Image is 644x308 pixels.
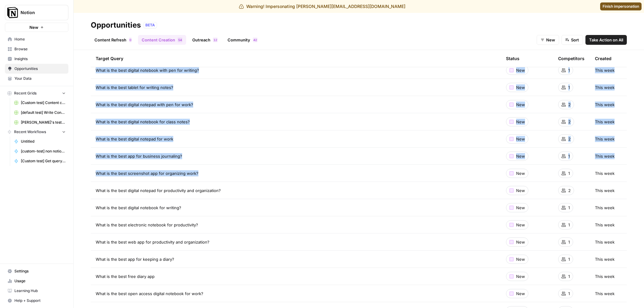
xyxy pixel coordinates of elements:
[5,127,68,137] button: Recent Workflows
[255,37,257,42] span: 2
[516,239,525,245] span: New
[96,170,198,176] span: What is the best screenshot app for organizing work?
[595,256,615,262] span: This week
[14,278,66,284] span: Usage
[11,146,68,156] a: [custom-test] non notion page research
[562,35,583,45] button: Sort
[11,156,68,166] a: [Custom test] Get query fanout from topic
[14,90,36,96] span: Recent Grids
[96,50,496,67] div: Target Query
[568,256,570,262] span: 1
[96,291,203,297] span: What is the best open access digital notebook for work?
[96,136,173,142] span: What is the best digital notepad for work
[21,110,66,115] span: [default test] Write Content Briefs
[5,296,68,306] button: Help + Support
[568,153,570,159] span: 1
[96,187,221,194] span: What is the best digital notepad for productivity and organization?
[568,205,570,211] span: 1
[11,108,68,117] a: [default test] Write Content Briefs
[5,266,68,276] a: Settings
[585,35,627,45] button: Take Action on All
[568,102,571,108] span: 2
[558,50,585,67] div: Competitors
[516,102,525,108] span: New
[595,170,615,176] span: This week
[568,119,571,125] span: 2
[96,256,174,262] span: What is the best app for keeping a diary?
[595,119,615,125] span: This week
[21,10,58,16] span: Notion
[516,136,525,142] span: New
[595,291,615,297] span: This week
[5,44,68,54] a: Browse
[138,35,186,45] a: Content Creation54
[96,119,190,125] span: What is the best digital notebook for class notes?
[96,273,155,279] span: What is the best free diary app
[603,4,639,9] span: Finish impersonation
[595,273,615,279] span: This week
[5,5,68,20] button: Workspace: Notion
[568,291,570,297] span: 1
[96,222,198,228] span: What is the best electronic notebook for productivity?
[516,273,525,279] span: New
[91,35,136,45] a: Content Refresh0
[253,37,258,42] div: 42
[11,117,68,127] a: [PERSON_NAME]'s test Grid
[21,100,66,106] span: [Custom test] Content creation flow
[595,222,615,228] span: This week
[213,37,218,42] div: 12
[96,205,181,211] span: What is the best digital notebook for writing?
[516,170,525,176] span: New
[516,119,525,125] span: New
[5,34,68,44] a: Home
[589,37,623,43] span: Take Action on All
[5,276,68,286] a: Usage
[5,23,68,32] button: New
[21,148,66,154] span: [custom-test] non notion page research
[595,50,611,67] div: Created
[14,129,46,135] span: Recent Workflows
[516,222,525,228] span: New
[568,136,571,142] span: 2
[568,273,570,279] span: 1
[568,67,570,73] span: 1
[29,24,38,30] span: New
[516,256,525,262] span: New
[516,291,525,297] span: New
[14,56,66,62] span: Insights
[224,35,261,45] a: Community42
[568,187,571,194] span: 2
[595,67,615,73] span: This week
[11,137,68,146] a: Untitled
[595,187,615,194] span: This week
[178,37,182,42] div: 54
[96,102,193,108] span: What is the best digital notepad with pen for work?
[516,67,525,73] span: New
[516,187,525,194] span: New
[239,3,405,10] div: Warning! Impersonating [PERSON_NAME][EMAIL_ADDRESS][DOMAIN_NAME]
[595,136,615,142] span: This week
[129,37,131,42] span: 0
[600,2,642,10] a: Finish impersonation
[180,37,182,42] span: 4
[516,153,525,159] span: New
[506,50,519,67] div: Status
[21,120,66,125] span: [PERSON_NAME]'s test Grid
[5,89,68,98] button: Recent Grids
[178,37,180,42] span: 5
[96,84,173,90] span: What is the best tablet for writing notes?
[5,74,68,83] a: Your Data
[143,22,157,28] div: BETA
[14,66,66,71] span: Opportunities
[5,54,68,64] a: Insights
[11,98,68,108] a: [Custom test] Content creation flow
[215,37,217,42] span: 2
[253,37,255,42] span: 4
[14,37,66,42] span: Home
[21,139,66,144] span: Untitled
[21,158,66,164] span: [Custom test] Get query fanout from topic
[96,153,182,159] span: What is the best app for business journaling?
[91,20,141,30] div: Opportunities
[568,239,570,245] span: 1
[129,37,132,42] div: 0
